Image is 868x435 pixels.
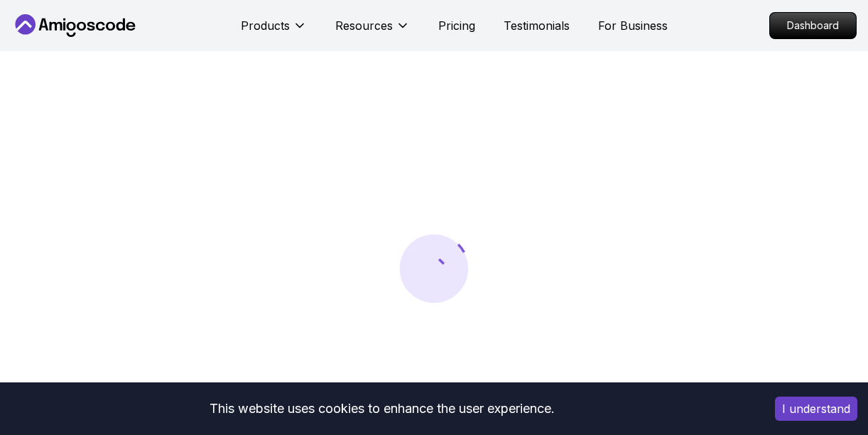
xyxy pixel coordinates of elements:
[335,17,410,45] button: Resources
[438,17,475,34] a: Pricing
[770,13,856,38] p: Dashboard
[335,17,393,34] p: Resources
[241,17,307,45] button: Products
[241,17,290,34] p: Products
[504,17,570,34] a: Testimonials
[769,12,857,39] a: Dashboard
[775,397,857,421] button: Accept cookies
[598,17,668,34] a: For Business
[11,393,754,424] div: This website uses cookies to enhance the user experience.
